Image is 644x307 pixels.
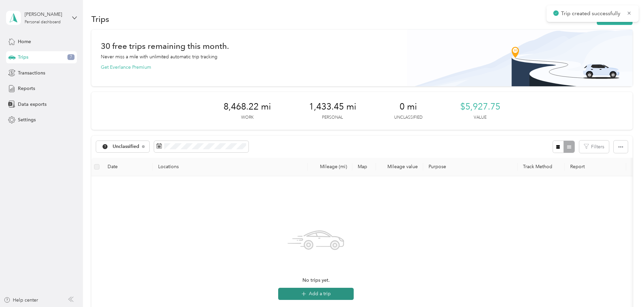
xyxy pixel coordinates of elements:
[376,158,423,176] th: Mileage value
[460,101,500,112] span: $5,927.75
[278,288,354,300] button: Add a trip
[407,30,633,86] img: Banner
[18,69,45,76] span: Transactions
[101,42,229,50] h1: 30 free trips remaining this month.
[18,85,35,92] span: Reports
[102,158,153,176] th: Date
[25,11,67,18] div: [PERSON_NAME]
[101,64,151,71] button: Get Everlance Premium
[91,16,109,23] h1: Trips
[309,101,356,112] span: 1,433.45 mi
[67,54,75,60] span: 7
[18,101,47,108] span: Data exports
[474,115,487,121] p: Value
[4,297,38,304] button: Help center
[606,269,644,307] iframe: Everlance-gr Chat Button Frame
[579,141,609,153] button: Filters
[302,277,330,284] span: No trips yet.
[518,158,565,176] th: Track Method
[113,144,140,149] span: Unclassified
[18,54,28,61] span: Trips
[18,116,36,123] span: Settings
[394,115,422,121] p: Unclassified
[153,158,308,176] th: Locations
[561,9,622,18] p: Trip created successfully
[423,158,518,176] th: Purpose
[101,53,217,60] p: Never miss a mile with unlimited automatic trip tracking
[308,158,352,176] th: Mileage (mi)
[224,101,271,112] span: 8,468.22 mi
[18,38,31,45] span: Home
[352,158,376,176] th: Map
[322,115,343,121] p: Personal
[565,158,626,176] th: Report
[400,101,417,112] span: 0 mi
[241,115,254,121] p: Work
[25,20,61,24] div: Personal dashboard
